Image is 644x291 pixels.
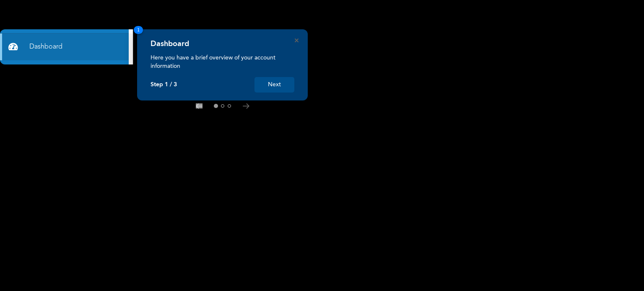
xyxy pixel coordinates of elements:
[254,77,294,93] button: Next
[151,39,189,49] h4: Dashboard
[295,39,299,42] button: Close
[151,54,294,70] p: Here you have a brief overview of your account information
[134,26,143,34] span: 1
[151,81,177,88] p: Step 1 / 3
